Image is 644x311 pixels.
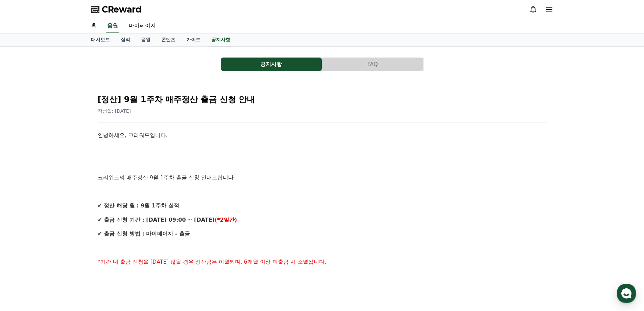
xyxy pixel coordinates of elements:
[106,19,119,33] a: 음원
[21,225,25,230] span: 홈
[215,217,237,223] strong: (*2일간)
[123,19,161,33] a: 마이페이지
[115,34,136,46] a: 실적
[87,215,130,231] a: 설정
[98,173,547,182] p: 크리워드의 매주정산 9월 1주차 출금 신청 안내드립니다.
[98,259,327,265] span: *기간 내 출금 신청을 [DATE] 않을 경우 정산금은 이월되며, 6개월 이상 미출금 시 소멸됩니다.
[98,108,131,114] span: 작성일: [DATE]
[322,58,423,71] button: FAQ
[181,34,206,46] a: 가이드
[209,34,233,46] a: 공지사항
[104,225,113,230] span: 설정
[98,217,215,223] strong: ✔ 출금 신청 기간 : [DATE] 09:00 ~ [DATE]
[102,4,142,15] span: CReward
[62,225,70,230] span: 대화
[221,58,322,71] a: 공지사항
[98,131,547,140] p: 안녕하세요, 크리워드입니다.
[98,94,547,105] h2: [정산] 9월 1주차 매주정산 출금 신청 안내
[156,34,181,46] a: 콘텐츠
[2,215,45,231] a: 홈
[45,215,87,231] a: 대화
[221,58,322,71] button: 공지사항
[98,202,179,209] strong: ✔ 정산 해당 월 : 9월 1주차 실적
[86,34,115,46] a: 대시보드
[86,19,102,33] a: 홈
[136,34,156,46] a: 음원
[91,4,142,15] a: CReward
[98,230,190,237] strong: ✔ 출금 신청 방법 : 마이페이지 - 출금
